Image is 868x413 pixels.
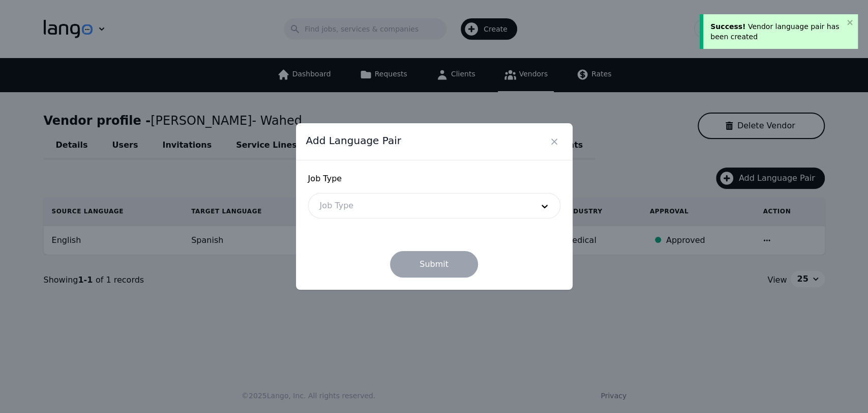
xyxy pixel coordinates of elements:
div: Vendor language pair has been created [710,21,844,42]
button: Close [546,133,562,150]
span: Add Language Pair [306,133,401,148]
span: Success! [710,22,745,31]
span: Job Type [308,173,560,185]
button: close [847,18,854,26]
button: Submit [390,251,478,278]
